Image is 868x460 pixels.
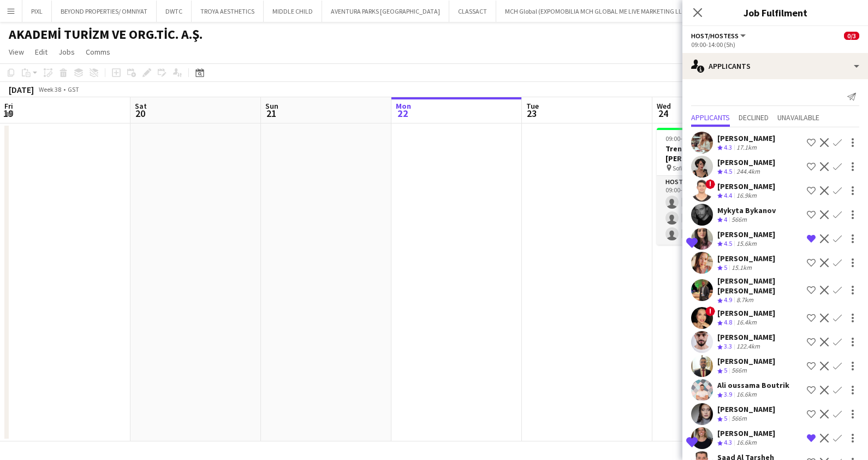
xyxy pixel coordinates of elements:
span: 5 [724,414,727,422]
div: GST [68,85,79,93]
div: [PERSON_NAME] [PERSON_NAME] [717,276,802,296]
h3: Job Fulfilment [682,5,868,20]
span: 3.3 [724,342,732,350]
span: Comms [86,47,110,57]
a: Jobs [54,45,79,59]
div: [PERSON_NAME] [717,332,775,342]
span: 0/3 [844,32,859,40]
span: View [9,47,24,57]
span: 4.3 [724,143,732,151]
div: 244.4km [734,167,762,176]
div: 16.9km [734,191,759,200]
span: 5 [724,366,727,374]
span: 20 [133,107,147,120]
span: 4.8 [724,318,732,326]
div: [PERSON_NAME] [717,229,775,239]
span: Unavailable [777,114,819,121]
span: Applicants [691,114,730,121]
span: Declined [739,114,769,121]
span: 19 [3,107,13,120]
span: 5 [724,263,727,272]
div: 09:00-14:00 (5h) [691,40,859,49]
a: Comms [81,45,115,59]
div: 8.7km [734,296,756,305]
span: 4.5 [724,167,732,175]
span: Wed [657,101,671,111]
span: Jobs [58,47,75,57]
div: 17.1km [734,143,759,152]
div: 16.6km [734,390,759,399]
div: [PERSON_NAME] [717,133,775,143]
div: 122.4km [734,342,762,351]
span: Sun [265,101,278,111]
div: 15.1km [729,263,754,273]
div: [PERSON_NAME] [717,404,775,414]
span: Tue [526,101,539,111]
button: MIDDLE CHILD [264,1,322,22]
button: DWTC [157,1,192,22]
h1: AKADEMİ TURİZM VE ORG.TİC. A.Ş. [9,26,203,43]
div: 566m [729,414,749,423]
span: Mon [396,101,411,111]
div: Ali oussama Boutrik [717,380,789,390]
span: Sofitel Downtown [673,164,721,172]
div: [PERSON_NAME] [717,157,775,167]
span: 4.9 [724,296,732,304]
div: [PERSON_NAME] [717,253,775,263]
div: [PERSON_NAME] [717,181,775,191]
span: Sat [135,101,147,111]
button: PIXL [22,1,52,22]
div: 566m [729,366,749,375]
span: 3.9 [724,390,732,398]
span: Fri [4,101,13,111]
app-card-role: Host/Hostess40A0/309:00-14:00 (5h) [657,176,779,245]
span: 23 [525,107,539,120]
button: BEYOND PROPERTIES/ OMNIYAT [52,1,157,22]
span: 4.4 [724,191,732,199]
button: CLASSACT [449,1,496,22]
a: View [4,45,28,59]
div: 15.6km [734,239,759,249]
div: [PERSON_NAME] [717,356,775,366]
span: 22 [394,107,411,120]
button: MCH Global (EXPOMOBILIA MCH GLOBAL ME LIVE MARKETING LLC) [496,1,697,22]
span: Week 38 [36,85,63,93]
span: 21 [264,107,278,120]
span: 4.3 [724,438,732,446]
span: 09:00-14:00 (5h) [665,134,710,143]
div: Mykyta Bykanov [717,205,776,215]
span: 4.5 [724,239,732,247]
h3: Trendyol Event managed by [PERSON_NAME] [657,144,779,163]
div: 566m [729,215,749,225]
button: TROYA AESTHETICS [192,1,264,22]
app-job-card: 09:00-14:00 (5h)0/3Trendyol Event managed by [PERSON_NAME] Sofitel Downtown1 RoleHost/Hostess40A0... [657,128,779,245]
div: [PERSON_NAME] [717,308,775,318]
div: 16.6km [734,438,759,447]
span: ! [705,306,715,316]
a: Edit [31,45,52,59]
div: [PERSON_NAME] [717,428,775,438]
span: ! [705,179,715,189]
div: 16.4km [734,318,759,327]
span: Host/Hostess [691,32,739,40]
span: 4 [724,215,727,223]
div: [DATE] [9,84,34,95]
button: AVENTURA PARKS [GEOGRAPHIC_DATA] [322,1,449,22]
button: Host/Hostess [691,32,747,40]
div: Applicants [682,53,868,79]
span: 24 [655,107,671,120]
span: Edit [35,47,47,57]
